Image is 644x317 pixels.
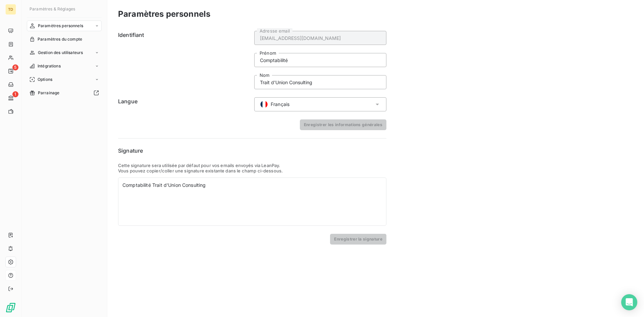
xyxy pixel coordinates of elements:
[122,182,382,189] div: Comptabilité Trait d'Union Consulting
[5,4,16,15] div: TD
[38,76,52,83] span: Options
[38,90,60,96] span: Parrainage
[38,36,82,42] span: Paramètres du compte
[5,302,16,313] img: Logo LeanPay
[38,50,83,56] span: Gestion des utilisateurs
[300,119,386,130] button: Enregistrer les informations générales
[621,294,637,310] div: Open Intercom Messenger
[254,31,386,45] input: placeholder
[12,91,18,97] span: 1
[254,53,386,67] input: placeholder
[38,63,61,69] span: Intégrations
[330,234,386,245] button: Enregistrer la signature
[118,97,250,111] h6: Langue
[38,23,83,29] span: Paramètres personnels
[27,34,102,45] a: Paramètres du compte
[254,75,386,89] input: placeholder
[27,88,102,98] a: Parrainage
[30,6,75,11] span: Paramètres & Réglages
[118,168,386,173] p: Vous pouvez copier/coller une signature existante dans le champ ci-dessous.
[12,64,18,70] span: 5
[118,163,386,168] p: Cette signature sera utilisée par défaut pour vos emails envoyés via LeanPay.
[118,8,210,20] h3: Paramètres personnels
[118,147,386,155] h6: Signature
[118,31,250,89] h6: Identifiant
[271,101,289,108] span: Français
